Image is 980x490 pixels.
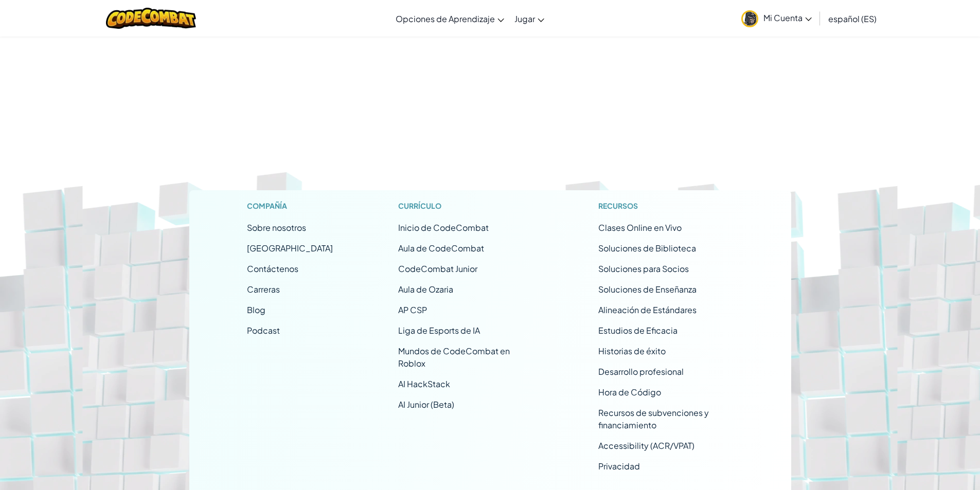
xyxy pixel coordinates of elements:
a: Opciones de Aprendizaje [390,5,509,32]
a: Liga de Esports de IA [398,325,480,336]
span: Mi Cuenta [763,12,812,23]
a: Accessibility (ACR/VPAT) [598,440,694,451]
h1: Compañía [247,201,333,211]
span: Jugar [514,13,535,24]
a: Jugar [509,5,549,32]
a: Blog [247,304,265,315]
img: CodeCombat logo [106,8,196,29]
a: Privacidad [598,461,640,471]
a: Mundos de CodeCombat en Roblox [398,346,510,369]
a: AP CSP [398,304,427,315]
a: Estudios de Eficacia [598,325,678,336]
a: Desarrollo profesional [598,366,684,377]
a: [GEOGRAPHIC_DATA] [247,243,333,253]
img: avatar [741,10,758,27]
a: español (ES) [823,5,882,32]
h1: Currículo [398,201,533,211]
a: Soluciones de Biblioteca [598,243,696,253]
a: Soluciones para Socios [598,263,689,274]
a: Mi Cuenta [736,2,817,34]
a: Historias de éxito [598,346,666,356]
a: AI Junior (Beta) [398,399,454,410]
span: español (ES) [828,13,877,24]
a: Clases Online en Vivo [598,222,682,233]
a: Soluciones de Enseñanza [598,284,697,295]
a: Podcast [247,325,280,336]
h1: Recursos [598,201,734,211]
span: Opciones de Aprendizaje [396,13,495,24]
a: Carreras [247,284,280,295]
a: Aula de CodeCombat [398,243,484,253]
span: Contáctenos [247,263,298,274]
a: Recursos de subvenciones y financiamiento [598,407,709,430]
a: AI HackStack [398,378,450,389]
a: CodeCombat Junior [398,263,477,274]
a: Alineación de Estándares [598,304,697,315]
a: Sobre nosotros [247,222,306,233]
span: Inicio de CodeCombat [398,222,489,233]
a: Hora de Código [598,387,661,397]
a: Aula de Ozaria [398,284,453,295]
